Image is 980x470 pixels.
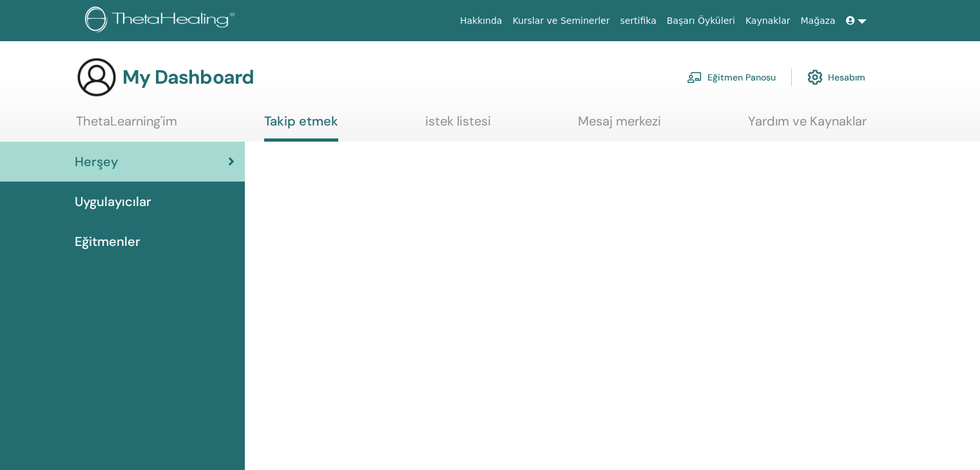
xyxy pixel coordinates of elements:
[76,57,117,98] img: generic-user-icon.jpg
[615,9,661,33] a: sertifika
[75,192,151,211] span: Uygulayıcılar
[264,113,338,142] a: Takip etmek
[687,71,702,83] img: chalkboard-teacher.svg
[687,63,776,91] a: Eğitmen Panosu
[578,113,661,138] a: Mesaj merkezi
[76,113,177,138] a: ThetaLearning'im
[122,66,254,89] h3: My Dashboard
[807,63,865,91] a: Hesabım
[75,152,118,171] span: Herşey
[662,9,740,33] a: Başarı Öyküleri
[425,113,491,138] a: istek listesi
[75,232,140,251] span: Eğitmenler
[807,66,823,88] img: cog.svg
[455,9,508,33] a: Hakkında
[85,6,239,35] img: logo.png
[507,9,615,33] a: Kurslar ve Seminerler
[748,113,867,138] a: Yardım ve Kaynaklar
[740,9,796,33] a: Kaynaklar
[795,9,840,33] a: Mağaza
